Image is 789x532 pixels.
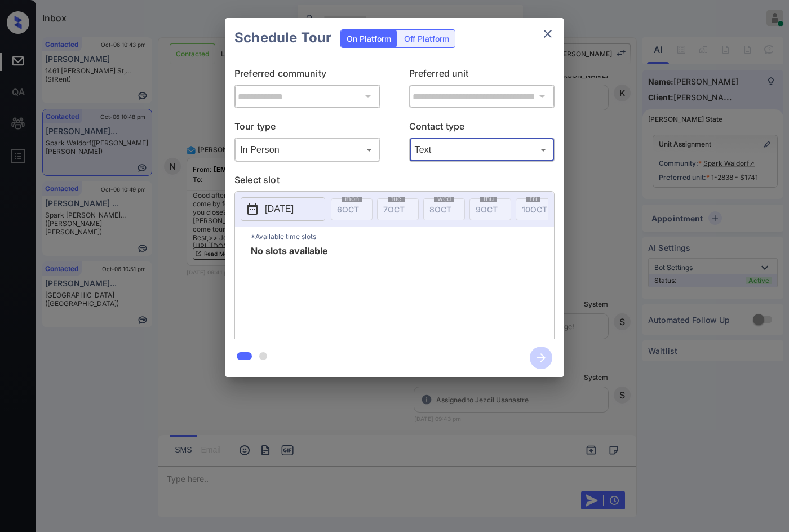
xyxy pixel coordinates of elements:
[412,140,552,159] div: Text
[523,343,559,373] button: btn-next
[234,119,380,138] p: Tour type
[537,23,559,45] button: close
[234,66,380,85] p: Preferred community
[237,140,378,159] div: In Person
[341,30,397,47] div: On Platform
[409,66,555,85] p: Preferred unit
[225,18,340,57] h2: Schedule Tour
[251,246,328,336] span: No slots available
[398,30,455,47] div: Off Platform
[251,227,554,246] p: *Available time slots
[265,202,294,216] p: [DATE]
[409,119,555,138] p: Contact type
[234,173,555,191] p: Select slot
[241,197,325,221] button: [DATE]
